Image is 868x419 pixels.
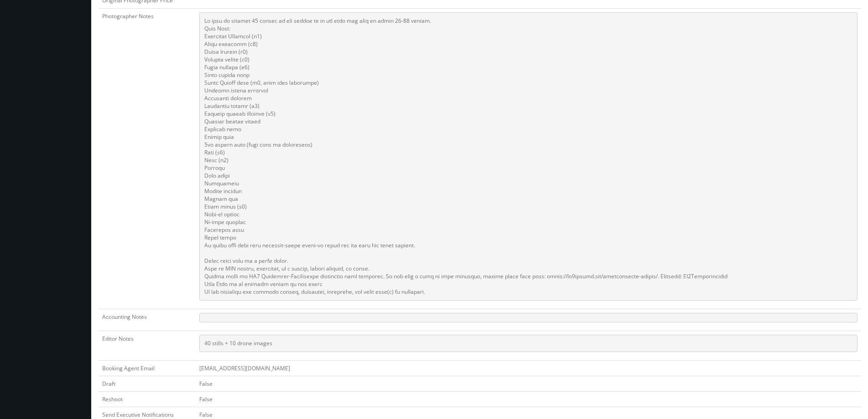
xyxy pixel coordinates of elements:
td: False [196,391,861,407]
td: Editor Notes [99,331,196,360]
td: Booking Agent Email [99,360,196,376]
td: Reshoot [99,391,196,407]
td: [EMAIL_ADDRESS][DOMAIN_NAME] [196,360,861,376]
td: Accounting Notes [99,309,196,331]
td: Photographer Notes [99,8,196,309]
pre: Lo ipsu do sitamet 45 consec ad eli seddoe te in utl etdo mag aliq en admin 26-88 veniam. Quis No... [199,12,858,301]
td: False [196,376,861,391]
td: Draft [99,376,196,391]
pre: 40 stills + 10 drone images [199,335,858,352]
